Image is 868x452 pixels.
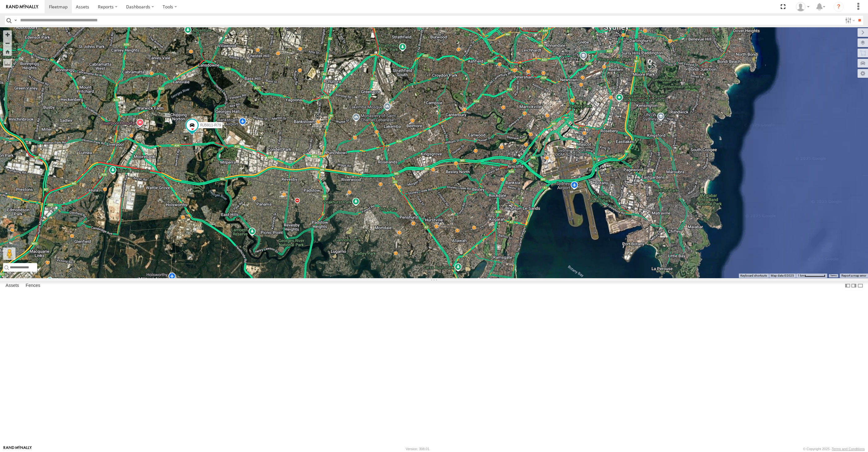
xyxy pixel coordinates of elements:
[200,123,221,127] span: RJ5911-R79
[3,446,32,452] a: Visit our Website
[832,447,865,451] a: Terms and Conditions
[3,47,12,56] button: Zoom Home
[857,281,863,290] label: Hide Summary Table
[6,5,38,9] img: rand-logo.svg
[406,447,429,451] div: Version: 308.01
[796,274,827,278] button: Map Scale: 1 km per 63 pixels
[844,281,851,290] label: Dock Summary Table to the Left
[798,274,804,277] span: 1 km
[830,274,837,277] a: Terms (opens in new tab)
[13,16,18,25] label: Search Query
[841,274,866,277] a: Report a map error
[771,274,794,277] span: Map data ©2025
[3,59,12,68] label: Measure
[3,30,12,39] button: Zoom in
[803,447,865,451] div: © Copyright 2025 -
[857,69,868,78] label: Map Settings
[843,16,856,25] label: Search Filter Options
[3,39,12,47] button: Zoom out
[851,281,857,290] label: Dock Summary Table to the Right
[23,281,43,290] label: Fences
[834,2,844,12] i: ?
[2,281,22,290] label: Assets
[3,248,15,260] button: Drag Pegman onto the map to open Street View
[740,274,767,278] button: Keyboard shortcuts
[794,2,812,11] div: Quang MAC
